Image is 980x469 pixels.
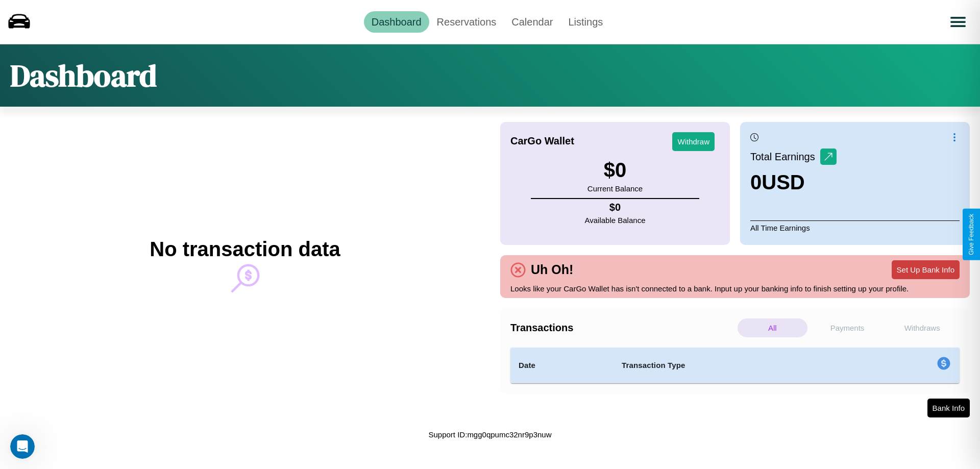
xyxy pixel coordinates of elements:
[622,359,853,372] h4: Transaction Type
[750,171,837,194] h3: 0 USD
[585,213,646,227] p: Available Balance
[887,318,957,337] p: Withdraws
[10,55,157,96] h1: Dashboard
[429,11,504,33] a: Reservations
[738,318,807,337] p: All
[429,428,552,441] p: Support ID: mgg0qpumc32nr9p3nuw
[813,318,883,337] p: Payments
[510,135,574,147] h4: CarGo Wallet
[510,322,735,334] h4: Transactions
[892,260,960,279] button: Set Up Bank Info
[927,399,970,417] button: Bank Info
[510,348,960,383] table: simple table
[510,282,960,295] p: Looks like your CarGo Wallet has isn't connected to a bank. Input up your banking info to finish ...
[585,202,646,213] h4: $ 0
[519,359,605,372] h4: Date
[968,214,975,255] div: Give Feedback
[504,11,560,33] a: Calendar
[560,11,610,33] a: Listings
[587,182,643,195] p: Current Balance
[587,159,643,182] h3: $ 0
[10,434,35,459] iframe: Intercom live chat
[364,11,429,33] a: Dashboard
[944,8,972,36] button: Open menu
[750,147,820,166] p: Total Earnings
[750,220,960,235] p: All Time Earnings
[672,132,715,151] button: Withdraw
[526,262,578,277] h4: Uh Oh!
[150,238,340,261] h2: No transaction data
